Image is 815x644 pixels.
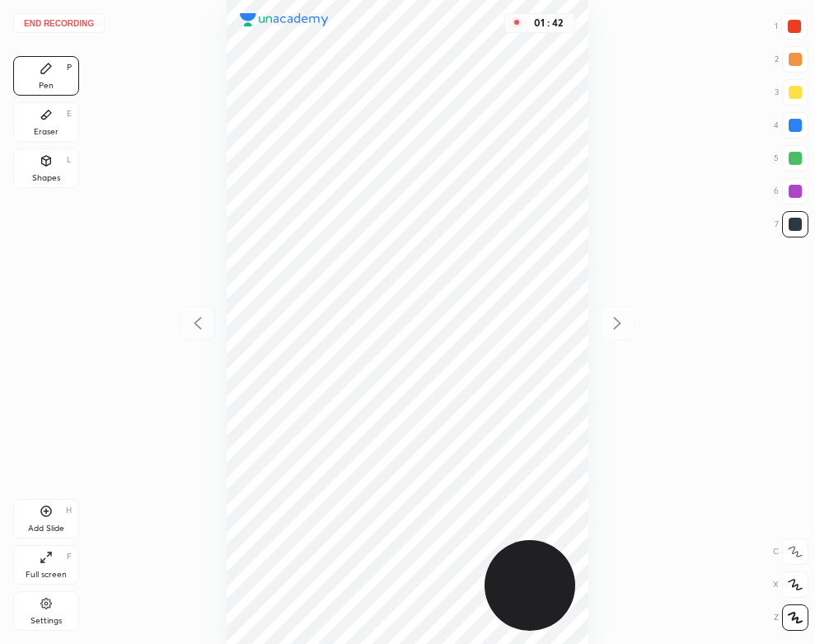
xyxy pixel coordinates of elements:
[528,17,568,29] div: 01 : 42
[774,112,808,139] div: 4
[32,174,60,182] div: Shapes
[774,178,808,204] div: 6
[34,128,59,136] div: Eraser
[67,63,72,72] div: P
[774,604,808,631] div: Z
[775,211,808,237] div: 7
[67,156,72,164] div: L
[773,538,808,565] div: C
[240,13,329,26] img: logo.38c385cc.svg
[39,82,54,90] div: Pen
[773,571,808,598] div: X
[67,110,72,118] div: E
[13,13,105,33] button: End recording
[67,552,72,561] div: F
[775,46,808,73] div: 2
[30,617,62,625] div: Settings
[774,145,808,172] div: 5
[28,524,64,533] div: Add Slide
[775,79,808,106] div: 3
[66,506,72,515] div: H
[775,13,808,40] div: 1
[26,571,67,579] div: Full screen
